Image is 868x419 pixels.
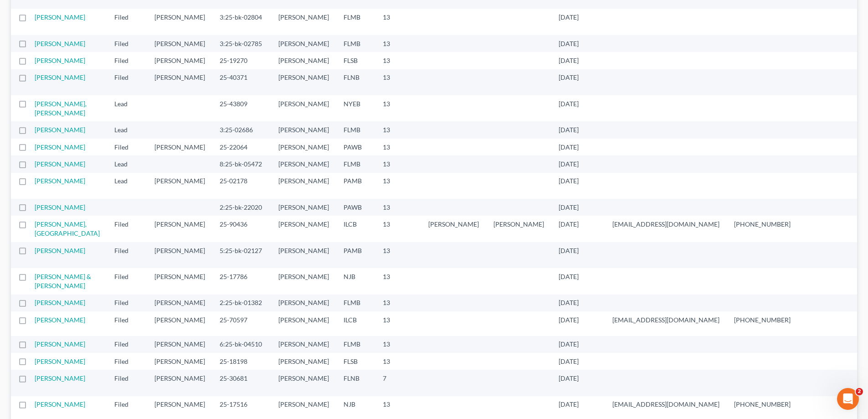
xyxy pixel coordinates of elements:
[212,216,271,242] td: 25-90436
[212,9,271,35] td: 3:25-bk-02804
[336,199,375,216] td: PAWB
[35,177,85,185] a: [PERSON_NAME]
[375,35,421,52] td: 13
[107,295,147,311] td: Filed
[734,400,791,409] pre: [PHONE_NUMBER]
[212,353,271,370] td: 25-18198
[147,139,212,155] td: [PERSON_NAME]
[212,95,271,121] td: 25-43809
[271,353,336,370] td: [PERSON_NAME]
[147,69,212,95] td: [PERSON_NAME]
[336,336,375,353] td: FLMB
[336,95,375,121] td: NYEB
[336,155,375,172] td: FLMB
[551,69,605,95] td: [DATE]
[147,353,212,370] td: [PERSON_NAME]
[336,121,375,138] td: FLMB
[336,35,375,52] td: FLMB
[35,316,85,324] a: [PERSON_NAME]
[107,336,147,353] td: Filed
[147,173,212,199] td: [PERSON_NAME]
[107,69,147,95] td: Filed
[35,357,85,365] a: [PERSON_NAME]
[107,216,147,242] td: Filed
[375,69,421,95] td: 13
[107,242,147,268] td: Filed
[147,295,212,311] td: [PERSON_NAME]
[375,311,421,336] td: 13
[375,353,421,370] td: 13
[107,9,147,35] td: Filed
[35,220,100,237] a: [PERSON_NAME], [GEOGRAPHIC_DATA]
[336,311,375,336] td: ILCB
[271,35,336,52] td: [PERSON_NAME]
[375,52,421,69] td: 13
[271,216,336,242] td: [PERSON_NAME]
[271,95,336,121] td: [PERSON_NAME]
[421,216,486,242] td: [PERSON_NAME]
[35,57,85,64] a: [PERSON_NAME]
[212,52,271,69] td: 25-19270
[212,242,271,268] td: 5:25-bk-02127
[147,9,212,35] td: [PERSON_NAME]
[551,353,605,370] td: [DATE]
[147,311,212,336] td: [PERSON_NAME]
[35,273,91,290] a: [PERSON_NAME] & [PERSON_NAME]
[375,295,421,311] td: 13
[336,268,375,294] td: NJB
[612,400,719,409] pre: [EMAIL_ADDRESS][DOMAIN_NAME]
[551,311,605,336] td: [DATE]
[147,268,212,294] td: [PERSON_NAME]
[375,121,421,138] td: 13
[551,35,605,52] td: [DATE]
[336,370,375,396] td: FLNB
[212,155,271,172] td: 8:25-bk-05472
[375,216,421,242] td: 13
[147,370,212,396] td: [PERSON_NAME]
[271,173,336,199] td: [PERSON_NAME]
[551,295,605,311] td: [DATE]
[147,35,212,52] td: [PERSON_NAME]
[375,9,421,35] td: 13
[375,268,421,294] td: 13
[35,100,87,117] a: [PERSON_NAME], [PERSON_NAME]
[551,216,605,242] td: [DATE]
[35,340,85,348] a: [PERSON_NAME]
[107,173,147,199] td: Lead
[375,336,421,353] td: 13
[837,388,859,410] iframe: Intercom live chat
[212,268,271,294] td: 25-17786
[107,311,147,336] td: Filed
[551,52,605,69] td: [DATE]
[212,295,271,311] td: 2:25-bk-01382
[551,173,605,199] td: [DATE]
[375,242,421,268] td: 13
[35,73,85,81] a: [PERSON_NAME]
[612,316,719,325] pre: [EMAIL_ADDRESS][DOMAIN_NAME]
[212,336,271,353] td: 6:25-bk-04510
[551,268,605,294] td: [DATE]
[147,52,212,69] td: [PERSON_NAME]
[551,121,605,138] td: [DATE]
[212,121,271,138] td: 3:25-02686
[336,9,375,35] td: FLMB
[336,69,375,95] td: FLNB
[551,139,605,155] td: [DATE]
[35,126,85,134] a: [PERSON_NAME]
[212,69,271,95] td: 25-40371
[271,52,336,69] td: [PERSON_NAME]
[107,52,147,69] td: Filed
[212,139,271,155] td: 25-22064
[271,336,336,353] td: [PERSON_NAME]
[147,242,212,268] td: [PERSON_NAME]
[551,336,605,353] td: [DATE]
[375,139,421,155] td: 13
[551,95,605,121] td: [DATE]
[271,311,336,336] td: [PERSON_NAME]
[271,69,336,95] td: [PERSON_NAME]
[375,199,421,216] td: 13
[271,242,336,268] td: [PERSON_NAME]
[336,52,375,69] td: FLSB
[212,173,271,199] td: 25-02178
[35,247,85,254] a: [PERSON_NAME]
